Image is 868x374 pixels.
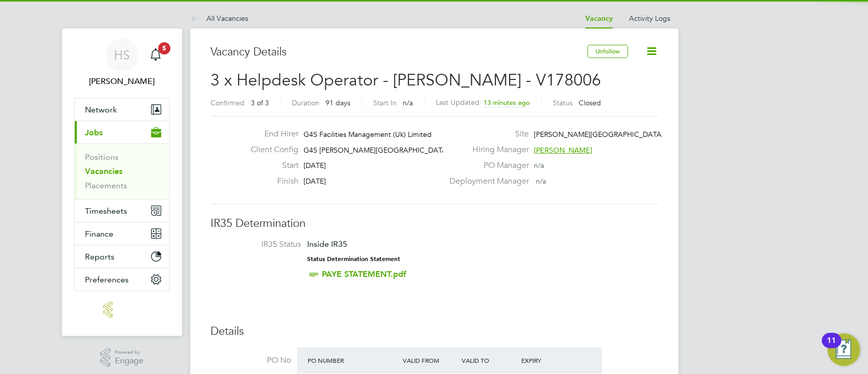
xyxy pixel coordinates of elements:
[519,351,578,369] div: Expiry
[307,239,347,249] span: Inside IR35
[85,206,127,216] span: Timesheets
[85,152,118,162] a: Positions
[75,245,169,268] button: Reports
[459,351,519,369] div: Valid To
[211,216,658,231] h3: IR35 Determination
[553,98,573,107] label: Status
[221,239,301,250] label: IR35 Status
[292,98,319,107] label: Duration
[74,75,170,88] span: Hannah Sawitzki
[373,98,397,107] label: Start In
[190,14,248,23] a: All Vacancies
[211,324,658,339] h3: Details
[75,268,169,291] button: Preferences
[103,301,140,318] img: manpower-logo-retina.png
[443,160,528,171] label: PO Manager
[304,177,326,186] span: [DATE]
[307,255,400,263] strong: Status Determination Statement
[85,229,113,239] span: Finance
[75,98,169,121] button: Network
[85,128,103,137] span: Jobs
[75,143,169,199] div: Jobs
[533,161,544,170] span: n/a
[85,252,114,262] span: Reports
[74,301,170,318] a: Go to home page
[158,42,170,54] span: 5
[243,145,298,155] label: Client Config
[85,275,129,284] span: Preferences
[305,351,400,369] div: PO Number
[251,98,269,107] span: 3 of 3
[211,45,587,60] h3: Vacancy Details
[400,351,459,369] div: Valid From
[579,98,601,107] span: Closed
[145,39,166,71] a: 5
[211,355,291,366] label: PO No
[115,348,143,357] span: Powered by
[304,161,326,170] span: [DATE]
[436,98,480,107] label: Last Updated
[484,98,530,107] span: 13 minutes ago
[85,105,117,114] span: Network
[211,70,601,90] span: 3 x Helpdesk Operator - [PERSON_NAME] - V178006
[85,181,127,190] a: Placements
[827,333,860,366] button: Open Resource Center, 11 new notifications
[585,14,613,23] a: Vacancy
[322,269,406,279] a: PAYE STATEMENT.pdf
[827,340,836,354] div: 11
[443,176,528,187] label: Deployment Manager
[535,177,546,186] span: n/a
[62,28,182,336] nav: Main navigation
[85,166,123,176] a: Vacancies
[533,130,663,139] span: [PERSON_NAME][GEOGRAPHIC_DATA]
[443,145,528,155] label: Hiring Manager
[243,176,298,187] label: Finish
[443,129,528,139] label: Site
[325,98,350,107] span: 91 days
[304,130,432,139] span: G4S Facilities Management (Uk) Limited
[100,348,143,367] a: Powered byEngage
[243,160,298,171] label: Start
[75,199,169,222] button: Timesheets
[587,45,628,58] button: Unfollow
[75,222,169,245] button: Finance
[243,129,298,139] label: End Hirer
[75,121,169,143] button: Jobs
[304,146,500,155] span: G4S [PERSON_NAME][GEOGRAPHIC_DATA] – Non Opera…
[114,48,130,62] span: HS
[74,39,170,88] a: HS[PERSON_NAME]
[533,146,592,155] span: [PERSON_NAME]
[115,357,143,365] span: Engage
[629,14,670,23] a: Activity Logs
[211,98,245,107] label: Confirmed
[403,98,413,107] span: n/a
